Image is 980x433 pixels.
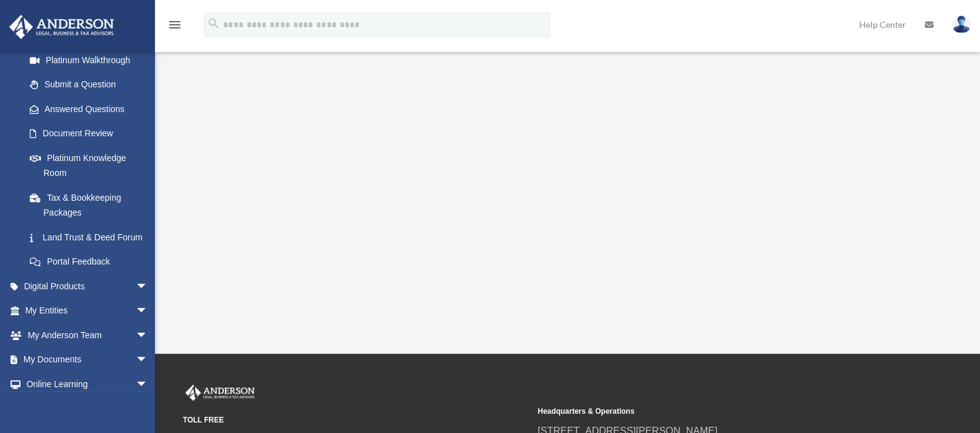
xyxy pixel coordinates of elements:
[136,299,161,324] span: arrow_drop_down
[17,97,167,121] a: Answered Questions
[9,323,167,348] a: My Anderson Teamarrow_drop_down
[9,299,167,323] a: My Entitiesarrow_drop_down
[952,15,971,33] img: User Pic
[17,185,167,225] a: Tax & Bookkeeping Packages
[9,372,167,396] a: Online Learningarrow_drop_down
[17,48,161,72] a: Platinum Walkthrough
[183,414,529,427] small: TOLL FREE
[136,323,161,348] span: arrow_drop_down
[9,348,167,372] a: My Documentsarrow_drop_down
[6,15,118,39] img: Anderson Advisors Platinum Portal
[537,405,883,418] small: Headquarters & Operations
[207,17,221,30] i: search
[136,348,161,373] span: arrow_drop_down
[17,146,167,185] a: Platinum Knowledge Room
[17,225,167,250] a: Land Trust & Deed Forum
[17,250,167,274] a: Portal Feedback
[167,17,182,32] i: menu
[136,274,161,299] span: arrow_drop_down
[167,22,182,32] a: menu
[183,385,257,401] img: Anderson Advisors Platinum Portal
[17,72,167,97] a: Submit a Question
[9,274,167,299] a: Digital Productsarrow_drop_down
[136,372,161,397] span: arrow_drop_down
[17,121,167,146] a: Document Review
